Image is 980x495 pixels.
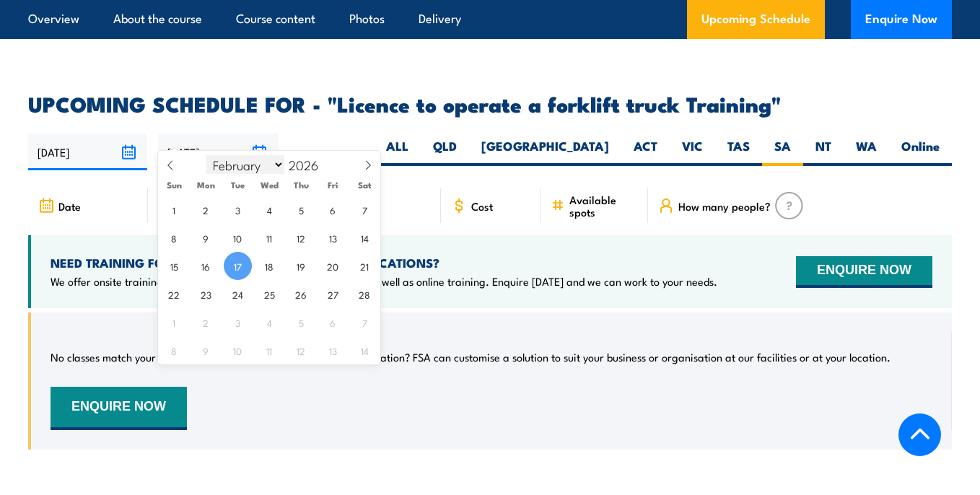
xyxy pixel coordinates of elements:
[670,138,715,166] label: VIC
[796,256,932,288] button: ENQUIRE NOW
[51,274,717,289] p: We offer onsite training, training at our centres, multisite solutions as well as online training...
[255,280,284,308] span: February 25, 2026
[351,336,379,364] span: March 14, 2026
[192,280,220,308] span: February 23, 2026
[287,224,315,252] span: February 12, 2026
[569,193,638,218] span: Available spots
[319,308,347,336] span: March 6, 2026
[287,308,315,336] span: March 5, 2026
[160,252,188,280] span: February 15, 2026
[349,180,380,190] span: Sat
[224,224,252,252] span: February 10, 2026
[287,252,315,280] span: February 19, 2026
[803,138,844,166] label: NT
[284,156,332,173] input: Year
[192,252,220,280] span: February 16, 2026
[469,138,621,166] label: [GEOGRAPHIC_DATA]
[319,336,347,364] span: March 13, 2026
[255,224,284,252] span: February 11, 2026
[224,196,252,224] span: February 3, 2026
[51,387,187,430] button: ENQUIRE NOW
[224,280,252,308] span: February 24, 2026
[621,138,670,166] label: ACT
[317,180,349,190] span: Fri
[351,308,379,336] span: March 7, 2026
[255,196,284,224] span: February 4, 2026
[762,138,803,166] label: SA
[224,336,252,364] span: March 10, 2026
[255,336,284,364] span: March 11, 2026
[374,138,421,166] label: ALL
[58,200,81,212] span: Date
[351,252,379,280] span: February 21, 2026
[678,200,771,212] span: How many people?
[222,180,253,190] span: Tue
[192,336,220,364] span: March 9, 2026
[28,94,952,113] h2: UPCOMING SCHEDULE FOR - "Licence to operate a forklift truck Training"
[51,255,717,271] h4: NEED TRAINING FOR LARGER GROUPS OR MULTIPLE LOCATIONS?
[206,155,285,174] select: Month
[319,252,347,280] span: February 20, 2026
[160,280,188,308] span: February 22, 2026
[160,196,188,224] span: February 1, 2026
[287,280,315,308] span: February 26, 2026
[192,224,220,252] span: February 9, 2026
[715,138,762,166] label: TAS
[158,180,190,190] span: Sun
[319,224,347,252] span: February 13, 2026
[160,224,188,252] span: February 8, 2026
[192,308,220,336] span: March 2, 2026
[471,200,493,212] span: Cost
[271,350,891,364] p: Can’t find a date or location? FSA can customise a solution to suit your business or organisation...
[844,138,889,166] label: WA
[889,138,952,166] label: Online
[287,336,315,364] span: March 12, 2026
[51,350,262,364] p: No classes match your search criteria, sorry.
[158,133,277,170] input: To date
[255,252,284,280] span: February 18, 2026
[224,308,252,336] span: March 3, 2026
[253,180,285,190] span: Wed
[28,133,147,170] input: From date
[421,138,469,166] label: QLD
[160,336,188,364] span: March 8, 2026
[319,196,347,224] span: February 6, 2026
[190,180,222,190] span: Mon
[192,196,220,224] span: February 2, 2026
[160,308,188,336] span: March 1, 2026
[224,252,252,280] span: February 17, 2026
[255,308,284,336] span: March 4, 2026
[287,196,315,224] span: February 5, 2026
[351,196,379,224] span: February 7, 2026
[351,224,379,252] span: February 14, 2026
[319,280,347,308] span: February 27, 2026
[285,180,317,190] span: Thu
[351,280,379,308] span: February 28, 2026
